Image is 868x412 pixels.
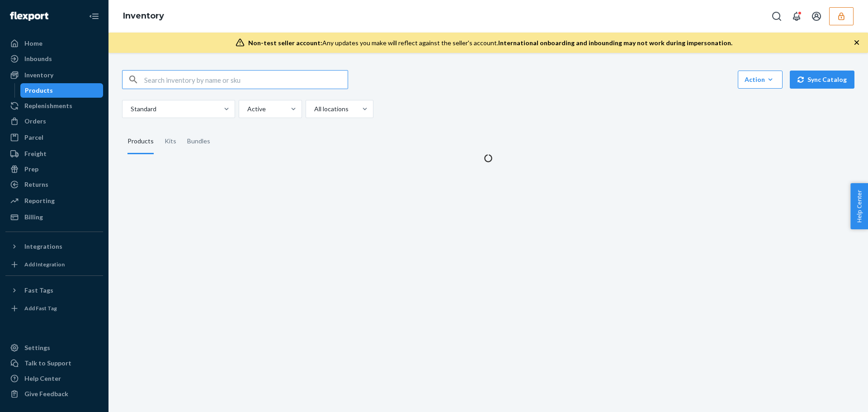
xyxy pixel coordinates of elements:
input: All locations [313,104,314,114]
a: Inventory [5,68,103,82]
button: Sync Catalog [790,71,854,89]
a: Settings [5,341,103,355]
a: Reporting [5,194,103,208]
a: Home [5,36,103,51]
div: Kits [165,129,176,154]
div: Bundles [187,129,210,154]
a: Parcel [5,130,103,145]
a: Products [20,83,104,98]
span: Non-test seller account: [248,39,322,47]
img: Flexport logo [10,12,48,21]
button: Give Feedback [5,387,103,401]
button: Help Center [850,183,868,229]
div: Orders [24,117,46,126]
input: Search inventory by name or sku [144,71,348,89]
input: Active [246,104,247,114]
a: Orders [5,114,103,128]
div: Inventory [24,71,53,80]
div: Prep [24,165,38,174]
div: Integrations [24,242,62,251]
a: Add Fast Tag [5,301,103,316]
ol: breadcrumbs [116,3,171,29]
div: Talk to Support [24,359,71,368]
button: Integrations [5,239,103,254]
button: Close Navigation [85,7,103,25]
div: Products [127,129,154,154]
span: International onboarding and inbounding may not work during impersonation. [498,39,732,47]
a: Freight [5,147,103,161]
a: Replenishments [5,99,103,113]
div: Fast Tags [24,286,53,295]
button: Open account menu [807,7,826,25]
button: Talk to Support [5,356,103,370]
a: Add Integration [5,257,103,272]
div: Products [25,86,53,95]
div: Add Integration [24,260,65,268]
div: Give Feedback [24,389,68,398]
div: Help Center [24,374,61,383]
button: Open notifications [788,7,806,25]
input: Standard [130,104,131,114]
a: Inventory [123,11,164,21]
a: Billing [5,210,103,224]
button: Open Search Box [768,7,786,25]
a: Returns [5,177,103,192]
div: Parcel [24,133,43,142]
div: Home [24,39,42,48]
div: Reporting [24,196,55,205]
button: Fast Tags [5,283,103,298]
div: Add Fast Tag [24,304,57,312]
div: Inbounds [24,54,52,63]
div: Action [745,75,776,84]
a: Inbounds [5,52,103,66]
div: Any updates you make will reflect against the seller's account. [248,38,732,47]
div: Freight [24,149,47,158]
button: Action [738,71,783,89]
a: Prep [5,162,103,176]
div: Returns [24,180,48,189]
div: Settings [24,343,50,352]
div: Replenishments [24,101,72,110]
div: Billing [24,213,43,222]
a: Help Center [5,371,103,386]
